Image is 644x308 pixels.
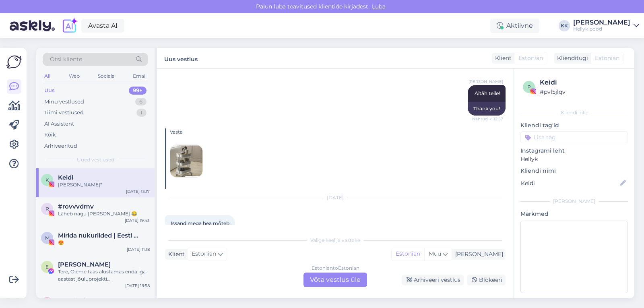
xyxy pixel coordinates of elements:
div: Estonian to Estonian [312,265,359,272]
div: Valige keel ja vastake [165,237,506,244]
div: 6 [135,98,147,106]
div: [PERSON_NAME] [520,198,628,205]
div: [DATE] 19:58 [125,283,150,289]
div: Email [131,71,148,81]
span: M [45,235,50,241]
span: Keidi [58,174,73,181]
div: Minu vestlused [44,98,84,106]
div: [DATE] 19:43 [125,217,150,223]
div: [DATE] 13:17 [126,188,150,194]
div: Vasta [170,128,506,136]
span: Emili Jürgen [58,261,111,268]
img: Askly Logo [6,54,22,70]
div: [PERSON_NAME] [573,19,630,26]
div: Klienditugi [554,54,588,62]
p: Kliendi nimi [520,167,628,175]
span: Estonian [192,250,216,258]
span: Aitäh teile! [475,90,500,96]
div: Läheb nagu [PERSON_NAME] 😂 [58,210,150,217]
div: 1 [136,109,147,117]
span: p [527,84,531,90]
span: Luba [369,3,388,10]
div: Keidi [540,78,625,87]
span: Uued vestlused [77,156,114,163]
p: Kliendi tag'id [520,121,628,130]
div: 99+ [129,87,147,95]
div: # pvl5jlqv [540,87,625,96]
div: Arhiveeritud [44,142,77,150]
a: [PERSON_NAME]Hellyk pood [573,19,639,32]
div: Tere, Oleme taas alustamas enda iga-aastast jõuluprojekti. [PERSON_NAME] saime kontaktid Tartu la... [58,268,150,283]
p: Märkmed [520,210,628,218]
div: Klient [165,250,185,258]
div: [PERSON_NAME] [452,250,503,258]
span: Mirida nukuriided | Eesti käsitöö 🇪🇪 [58,232,142,239]
div: Blokeeri [467,275,506,285]
p: Hellyk [520,155,628,163]
label: Uus vestlus [164,53,198,64]
span: K [45,177,49,183]
div: Thank you! [468,102,506,116]
div: Arhiveeri vestlus [402,275,464,285]
img: explore-ai [61,17,78,34]
a: Avasta AI [81,19,124,33]
div: KK [559,20,570,31]
span: [PERSON_NAME] [469,79,503,85]
div: Kõik [44,131,56,139]
div: [DATE] [165,194,506,201]
span: #rovvvdmv [58,203,94,210]
div: Võta vestlus üle [303,273,367,287]
div: 😍 [58,239,150,246]
span: r [45,206,49,212]
span: Issand mega hea mõteb [171,220,229,226]
span: Estonian [518,54,543,62]
div: Socials [96,71,116,81]
span: Otsi kliente [50,55,82,64]
div: Estonian [392,248,424,260]
span: E [45,264,49,270]
span: Estonian [595,54,619,62]
div: Klient [492,54,512,62]
div: Tiimi vestlused [44,109,84,117]
span: Nähtud ✓ 12:57 [472,116,503,122]
p: Instagrami leht [520,147,628,155]
div: Aktiivne [490,19,539,33]
div: Hellyk pood [573,26,630,32]
div: Uus [44,87,55,95]
div: Web [67,71,81,81]
div: [DATE] 11:18 [127,246,150,252]
div: [PERSON_NAME]* [58,181,150,188]
span: #3y4i0qjo [58,297,89,304]
span: Muu [429,250,441,257]
div: Kliendi info [520,109,628,116]
img: attachment [170,145,202,177]
div: AI Assistent [44,120,74,128]
input: Lisa nimi [521,179,619,188]
input: Lisa tag [520,131,628,143]
div: All [43,71,52,81]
